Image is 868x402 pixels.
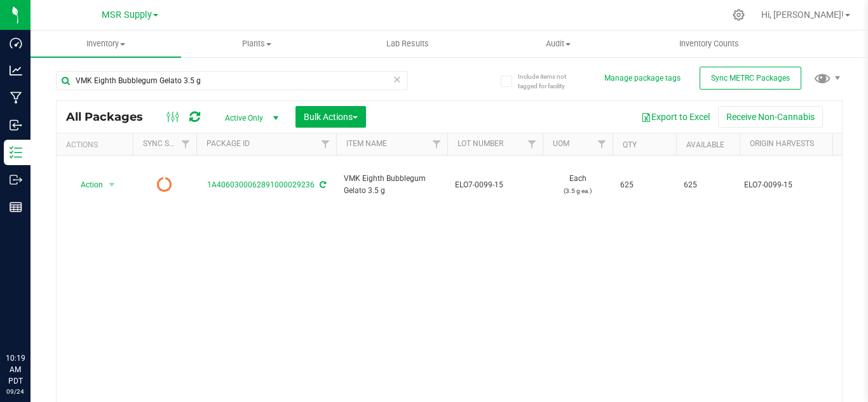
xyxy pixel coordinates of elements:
inline-svg: Inbound [10,119,22,131]
a: UOM [553,139,569,148]
span: Inventory [31,38,181,50]
span: select [104,176,120,194]
div: Manage settings [731,9,747,21]
a: Lab Results [332,30,482,57]
inline-svg: Reports [10,201,22,213]
inline-svg: Inventory [10,146,22,159]
inline-svg: Analytics [10,64,22,77]
a: Filter [426,133,447,155]
inline-svg: Dashboard [10,37,22,50]
p: 09/24 [6,387,25,396]
a: Filter [315,133,336,155]
a: Available [686,140,724,149]
div: Value 1: ELO7-0099-15 [744,179,863,191]
a: Filter [592,133,613,155]
button: Bulk Actions [295,106,366,128]
span: 625 [684,179,732,191]
span: Clear [393,71,402,88]
div: Actions [66,140,128,149]
span: Lab Results [369,38,446,50]
a: Qty [623,140,637,149]
span: All Packages [66,110,156,124]
a: 1A4060300062891000029236 [207,180,315,189]
a: Audit [483,30,634,57]
span: VMK Eighth Bubblegum Gelato 3.5 g [344,173,440,197]
span: Include items not tagged for facility [518,72,581,91]
a: Plants [181,30,332,57]
p: 10:19 AM PDT [6,352,25,387]
a: Inventory Counts [634,30,784,57]
a: Sync Status [143,139,192,148]
span: Audit [484,38,633,50]
span: Inventory Counts [662,38,756,50]
a: Inventory [31,30,181,57]
inline-svg: Manufacturing [10,91,22,104]
input: Search Package ID, Item Name, SKU, Lot or Part Number... [56,71,408,90]
a: Lot Number [458,139,503,148]
p: (3.5 g ea.) [550,185,605,197]
a: Filter [175,133,196,155]
inline-svg: Outbound [10,173,22,186]
span: Pending Sync [157,176,172,194]
a: Package ID [207,139,250,148]
span: ELO7-0099-15 [455,179,535,191]
button: Export to Excel [633,106,718,128]
span: Sync METRC Packages [711,74,790,83]
a: Item Name [346,139,387,148]
span: Each [550,173,605,197]
span: 625 [620,179,668,191]
span: Sync from Compliance System [318,180,326,189]
a: Origin Harvests [750,139,814,148]
span: Action [69,176,104,194]
span: Plants [182,38,331,50]
button: Receive Non-Cannabis [718,106,823,128]
span: Hi, [PERSON_NAME]! [761,10,844,20]
span: MSR Supply [102,10,152,20]
a: Filter [522,133,543,155]
button: Sync METRC Packages [700,67,801,90]
span: Bulk Actions [304,112,358,122]
button: Manage package tags [604,73,681,84]
iframe: Resource center [13,300,51,338]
